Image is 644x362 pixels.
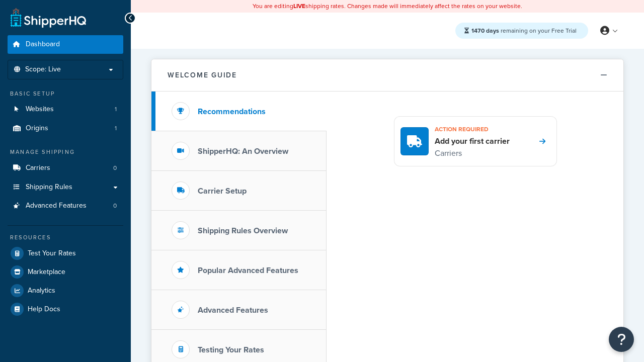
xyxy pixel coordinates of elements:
[28,249,76,258] span: Test Your Rates
[115,105,117,114] span: 1
[26,164,50,172] span: Carriers
[8,197,123,215] a: Advanced Features0
[26,40,60,49] span: Dashboard
[198,266,298,275] h3: Popular Advanced Features
[26,105,54,114] span: Websites
[113,202,117,210] span: 0
[25,65,61,74] span: Scope: Live
[293,2,305,11] b: LIVE
[8,282,123,300] a: Analytics
[26,124,48,133] span: Origins
[8,119,123,138] li: Origins
[8,100,123,119] a: Websites1
[26,202,87,210] span: Advanced Features
[8,263,123,281] a: Marketplace
[435,147,510,160] p: Carriers
[8,35,123,54] a: Dashboard
[8,197,123,215] li: Advanced Features
[8,159,123,177] li: Carriers
[198,107,266,116] h3: Recommendations
[471,26,577,35] span: remaining on your Free Trial
[198,306,268,315] h3: Advanced Features
[8,89,123,98] div: Basic Setup
[8,300,123,318] a: Help Docs
[8,233,123,242] div: Resources
[26,183,72,192] span: Shipping Rules
[115,124,117,133] span: 1
[471,26,499,35] strong: 1470 days
[28,287,55,295] span: Analytics
[435,136,510,147] h4: Add your first carrier
[168,71,237,79] h2: Welcome Guide
[28,305,60,314] span: Help Docs
[8,119,123,138] a: Origins1
[198,187,247,196] h3: Carrier Setup
[8,100,123,119] li: Websites
[8,244,123,262] a: Test Your Rates
[198,345,264,354] h3: Testing Your Rates
[8,148,123,156] div: Manage Shipping
[8,178,123,197] a: Shipping Rules
[151,59,623,92] button: Welcome Guide
[435,123,510,136] h3: Action required
[8,159,123,177] a: Carriers0
[198,226,288,235] h3: Shipping Rules Overview
[28,268,65,277] span: Marketplace
[198,147,288,156] h3: ShipperHQ: An Overview
[113,164,117,172] span: 0
[609,327,634,352] button: Open Resource Center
